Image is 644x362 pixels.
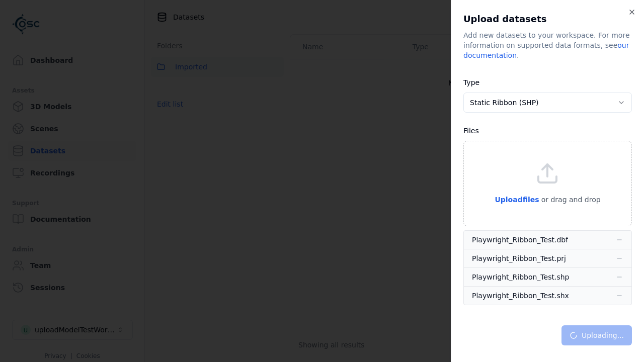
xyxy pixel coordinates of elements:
[472,291,569,301] div: Playwright_Ribbon_Test.shx
[539,194,601,206] p: or drag and drop
[463,12,632,26] h2: Upload datasets
[472,235,568,245] div: Playwright_Ribbon_Test.dbf
[495,196,539,204] span: Upload files
[463,30,632,60] div: Add new datasets to your workspace. For more information on supported data formats, see .
[472,253,566,263] div: Playwright_Ribbon_Test.prj
[463,127,479,135] label: Files
[472,272,569,282] div: Playwright_Ribbon_Test.shp
[463,78,479,86] label: Type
